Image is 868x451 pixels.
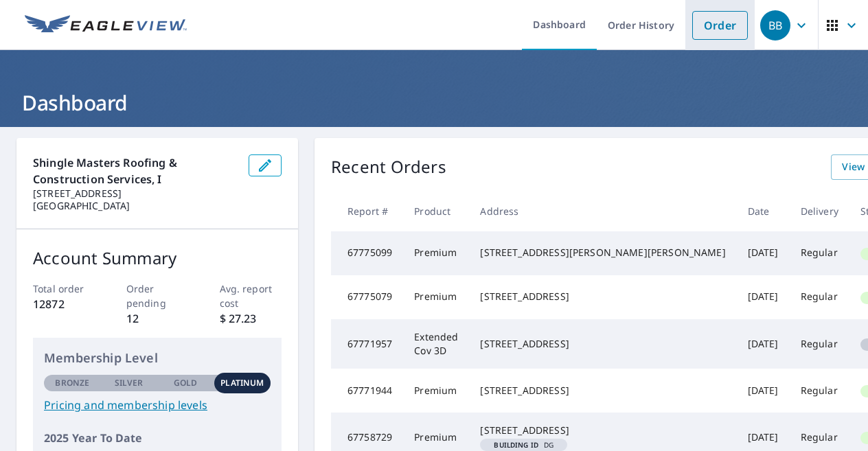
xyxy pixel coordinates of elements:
em: Building ID [494,441,538,448]
th: Address [469,191,736,231]
td: Premium [403,231,469,275]
p: [GEOGRAPHIC_DATA] [33,200,238,212]
p: Account Summary [33,246,282,270]
img: EV Logo [25,15,187,36]
th: Delivery [790,191,849,231]
p: Silver [115,377,144,389]
td: Regular [790,369,849,413]
p: $ 27.23 [220,310,282,327]
td: 67771957 [331,319,403,369]
td: 67775099 [331,231,403,275]
p: [STREET_ADDRESS] [33,187,238,200]
a: Order [692,11,748,40]
h1: Dashboard [16,89,852,117]
p: 2025 Year To Date [44,430,271,446]
div: [STREET_ADDRESS][PERSON_NAME][PERSON_NAME] [480,246,725,259]
div: [STREET_ADDRESS] [480,424,725,437]
th: Report # [331,191,403,231]
p: 12 [126,310,189,327]
p: Total order [33,281,95,296]
p: Platinum [220,377,264,389]
td: [DATE] [737,275,790,319]
div: [STREET_ADDRESS] [480,384,725,397]
td: [DATE] [737,369,790,413]
p: Avg. report cost [220,281,282,310]
td: Regular [790,275,849,319]
td: Premium [403,275,469,319]
th: Date [737,191,790,231]
td: Extended Cov 3D [403,319,469,369]
td: 67771944 [331,369,403,413]
a: Pricing and membership levels [44,397,271,413]
p: Membership Level [44,349,271,367]
td: [DATE] [737,231,790,275]
p: Order pending [126,281,189,310]
p: Recent Orders [331,154,446,180]
div: [STREET_ADDRESS] [480,290,725,303]
td: Premium [403,369,469,413]
td: 67775079 [331,275,403,319]
div: BB [760,10,790,41]
p: Bronze [55,377,89,389]
p: Gold [174,377,197,389]
p: Shingle Masters Roofing & Construction Services, I [33,154,238,187]
td: [DATE] [737,319,790,369]
td: Regular [790,231,849,275]
th: Product [403,191,469,231]
div: [STREET_ADDRESS] [480,337,725,351]
p: 12872 [33,296,95,312]
span: DG [486,441,562,448]
td: Regular [790,319,849,369]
